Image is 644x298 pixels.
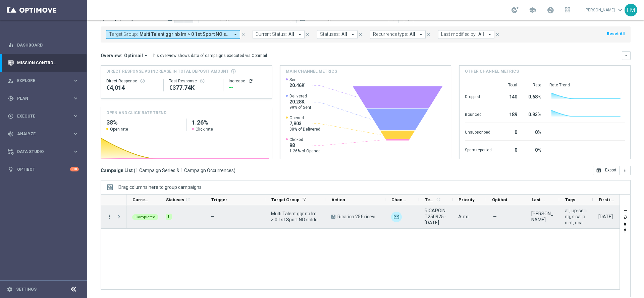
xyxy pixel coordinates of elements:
[72,148,79,155] i: keyboard_arrow_right
[370,30,426,39] button: Recurrence type: All arrow_drop_down
[492,197,507,202] span: Optibot
[8,36,79,54] div: Dashboard
[305,31,311,38] button: close
[531,211,553,223] div: Paolo Martiradonna
[17,160,70,178] a: Optibot
[391,197,408,202] span: Channel
[229,84,266,92] div: --
[459,197,475,202] span: Priority
[410,31,415,37] span: All
[107,214,113,220] button: more_vert
[229,78,266,84] div: Increase
[110,127,128,132] span: Open rate
[525,82,541,88] div: Rate
[118,184,202,190] span: Drag columns here to group campaigns
[465,68,519,74] h4: Other channel metrics
[241,32,246,37] i: close
[418,31,424,38] i: arrow_drop_down
[192,119,266,127] h2: 1.26%
[8,131,72,137] div: Analyze
[106,84,158,92] div: €4,014
[465,144,492,155] div: Spam reported
[286,68,337,74] h4: Main channel metrics
[289,82,305,88] span: 20.46K
[7,43,79,48] button: equalizer Dashboard
[532,197,548,202] span: Last Modified By
[72,95,79,101] i: keyboard_arrow_right
[465,126,492,137] div: Unsubscribed
[565,197,575,202] span: Tags
[8,95,72,101] div: Plan
[17,36,79,54] a: Dashboard
[7,114,79,119] div: play_circle_outline Execute keyboard_arrow_right
[441,31,477,37] span: Last modified by:
[425,197,435,202] span: Templates
[500,91,517,101] div: 140
[271,197,300,202] span: Target Group
[529,6,536,14] span: school
[7,149,79,154] button: Data Studio keyboard_arrow_right
[8,131,14,137] i: track_changes
[253,30,305,39] button: Current Status: All arrow_drop_down
[549,82,625,88] div: Rate Trend
[465,108,492,119] div: Bounced
[70,167,79,171] div: +10
[358,31,364,38] button: close
[7,78,79,83] button: person_search Explore keyboard_arrow_right
[288,31,294,37] span: All
[185,197,191,202] i: refresh
[106,119,181,127] h2: 38%
[493,214,497,220] span: —
[211,214,215,219] span: —
[305,32,310,37] i: close
[7,96,79,101] button: gps_fixed Plan keyboard_arrow_right
[436,197,441,202] i: refresh
[465,91,492,101] div: Dropped
[426,32,431,37] i: close
[438,30,494,39] button: Last modified by: All arrow_drop_down
[593,167,631,173] multiple-options-button: Export to CSV
[17,79,72,83] span: Explore
[435,196,441,203] span: Calculate column
[525,108,541,119] div: 0.93%
[598,214,613,220] div: 25 Sep 2025, Thursday
[320,31,340,37] span: Statuses:
[331,197,345,202] span: Action
[289,127,320,132] span: 38% of Delivered
[17,54,79,72] a: Mission Control
[358,32,363,37] i: close
[596,168,601,173] i: open_in_browser
[118,184,202,190] div: Row Groups
[8,42,14,48] i: equalizer
[151,53,267,59] div: This overview shows data of campaigns executed via Optimail
[289,105,311,110] span: 99% of Sent
[166,197,184,202] span: Statuses
[525,144,541,155] div: 0%
[289,148,321,154] span: 1.26% of Opened
[101,167,235,173] h3: Campaign List
[17,150,72,154] span: Data Studio
[625,4,637,16] div: FM
[593,166,620,175] button: open_in_browser Export
[478,31,484,37] span: All
[166,214,172,220] div: 1
[289,137,321,142] span: Clicked
[565,208,587,226] span: all, up-selling, sisal point, ricarica, talent + expert
[494,31,500,38] button: close
[500,82,517,88] div: Total
[525,126,541,137] div: 0%
[7,167,79,172] button: lightbulb Optibot +10
[248,78,253,84] button: refresh
[289,121,320,127] span: 7,803
[8,166,14,172] i: lightbulb
[7,60,79,66] div: Mission Control
[622,168,628,173] i: more_vert
[525,91,541,101] div: 0.68%
[169,84,218,92] div: €377,743
[106,68,229,74] span: Direct Response VS Increase In Total Deposit Amount
[425,208,447,226] span: RICAPOINT250925 - 2025-09-25
[599,197,615,202] span: First in Range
